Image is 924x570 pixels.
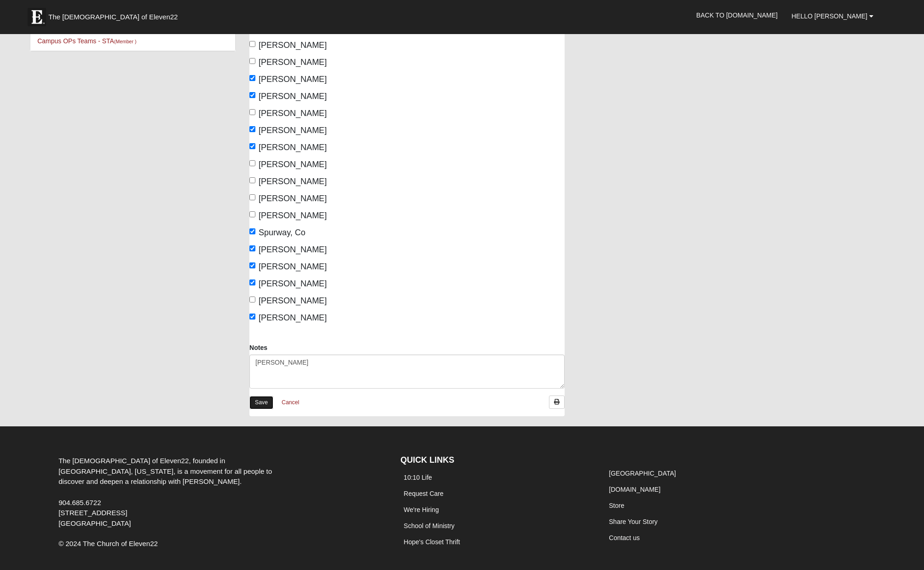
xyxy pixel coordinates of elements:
[259,262,327,271] span: [PERSON_NAME]
[276,396,305,410] a: Cancel
[259,211,327,220] span: [PERSON_NAME]
[791,12,867,20] span: Hello [PERSON_NAME]
[249,75,255,81] input: [PERSON_NAME]
[249,314,255,320] input: [PERSON_NAME]
[249,355,565,389] textarea: [PERSON_NAME]
[249,396,273,409] a: Save
[249,41,255,47] input: [PERSON_NAME]
[249,245,255,251] input: [PERSON_NAME]
[609,470,676,477] a: [GEOGRAPHIC_DATA]
[249,279,255,285] input: [PERSON_NAME]
[404,490,443,497] a: Request Care
[249,297,255,302] input: [PERSON_NAME]
[259,160,327,169] span: [PERSON_NAME]
[609,518,658,525] a: Share Your Story
[609,486,660,493] a: [DOMAIN_NAME]
[249,262,255,268] input: [PERSON_NAME]
[249,194,255,200] input: [PERSON_NAME]
[259,313,327,322] span: [PERSON_NAME]
[249,343,267,352] label: Notes
[609,534,640,541] a: Contact us
[259,228,306,237] span: Spurway, Co
[259,41,327,50] span: [PERSON_NAME]
[28,8,46,26] img: Eleven22 logo
[404,474,432,481] a: 10:10 Life
[259,75,327,84] span: [PERSON_NAME]
[48,12,178,22] span: The [DEMOGRAPHIC_DATA] of Eleven22
[58,540,158,547] span: © 2024 The Church of Eleven22
[259,109,327,118] span: [PERSON_NAME]
[249,143,255,149] input: [PERSON_NAME]
[114,39,136,44] small: (Member )
[259,92,327,101] span: [PERSON_NAME]
[549,396,565,409] a: Print Attendance Roster
[249,126,255,132] input: [PERSON_NAME]
[689,4,785,27] a: Back to [DOMAIN_NAME]
[249,228,255,234] input: Spurway, Co
[404,538,460,546] a: Hope's Closet Thrift
[37,37,136,45] a: Campus OPs Teams - STA(Member )
[404,522,454,529] a: School of Ministry
[404,506,439,513] a: We're Hiring
[259,279,327,288] span: [PERSON_NAME]
[52,456,279,529] div: The [DEMOGRAPHIC_DATA] of Eleven22, founded in [GEOGRAPHIC_DATA], [US_STATE], is a movement for a...
[249,177,255,183] input: [PERSON_NAME]
[259,177,327,186] span: [PERSON_NAME]
[609,502,624,509] a: Store
[259,126,327,135] span: [PERSON_NAME]
[249,109,255,115] input: [PERSON_NAME]
[400,455,592,465] h4: QUICK LINKS
[259,194,327,203] span: [PERSON_NAME]
[23,3,207,26] a: The [DEMOGRAPHIC_DATA] of Eleven22
[249,211,255,217] input: [PERSON_NAME]
[259,245,327,254] span: [PERSON_NAME]
[58,519,131,527] span: [GEOGRAPHIC_DATA]
[259,143,327,152] span: [PERSON_NAME]
[249,92,255,98] input: [PERSON_NAME]
[259,296,327,305] span: [PERSON_NAME]
[249,58,255,64] input: [PERSON_NAME]
[249,160,255,166] input: [PERSON_NAME]
[785,5,880,28] a: Hello [PERSON_NAME]
[259,58,327,67] span: [PERSON_NAME]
